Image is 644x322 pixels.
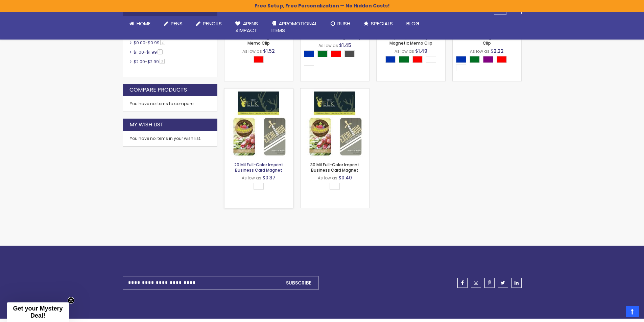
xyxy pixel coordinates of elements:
[254,56,267,65] div: Select A Color
[304,50,314,57] div: Blue
[488,280,491,285] span: pinterest
[224,89,293,157] img: 20 Mil Full-Color Imprint Business Card Magnet
[470,48,490,54] span: As low as
[262,174,276,181] span: $0.37
[279,276,318,290] button: Subscribe
[457,278,468,288] a: facebook
[224,88,293,94] a: 20 Mil Full-Color Imprint Business Card Magnet
[383,35,438,46] a: Heavy Duty Bottle Opener Magnetic Memo Clip
[123,96,217,112] div: You have no items to compare.
[171,20,183,27] span: Pens
[626,306,639,317] a: Top
[371,20,393,27] span: Specials
[301,89,369,157] img: 30 Mil Full-Color Imprint Business Card Magnet
[263,48,275,54] span: $1.52
[68,297,74,304] button: Close teaser
[456,56,521,73] div: Select A Color
[189,16,229,31] a: Pencils
[461,280,464,285] span: facebook
[324,16,357,31] a: Rush
[456,65,466,71] div: White
[330,183,340,190] div: White
[132,59,167,65] a: $2.00-$2.993
[337,20,350,27] span: Rush
[395,48,414,54] span: As low as
[318,43,338,48] span: As low as
[286,279,311,286] span: Subscribe
[271,20,317,34] span: 4PROMOTIONAL ITEMS
[148,40,160,46] span: $0.99
[501,280,505,285] span: twitter
[498,278,508,288] a: twitter
[491,48,504,54] span: $2.22
[234,162,283,173] a: 20 Mil Full-Color Imprint Business Card Magnet
[160,59,165,64] span: 3
[254,183,264,190] div: White
[344,50,355,57] div: Smoke
[483,56,493,63] div: Purple
[470,56,480,63] div: Green
[304,50,369,67] div: Select A Color
[515,280,519,285] span: linkedin
[265,16,324,38] a: 4PROMOTIONALITEMS
[457,35,516,46] a: Jumbo Size Magnetic Memo Clip
[134,49,144,55] span: $1.00
[357,16,400,31] a: Specials
[147,59,159,65] span: $2.99
[123,16,157,31] a: Home
[339,42,351,49] span: $1.45
[301,88,369,94] a: 30 Mil Full-Color Imprint Business Card Magnet
[229,16,265,38] a: 4Pens4impact
[310,162,359,173] a: 30 Mil Full-Color Imprint Business Card Magnet
[484,278,495,288] a: pinterest
[385,56,396,63] div: Blue
[157,16,189,31] a: Pens
[330,183,343,191] div: Select A Color
[497,56,507,63] div: Red
[7,302,69,322] div: Get your Mystery Deal!Close teaser
[415,48,427,54] span: $1.49
[400,16,426,31] a: Blog
[132,49,165,55] a: $1.00-$1.991
[254,183,267,191] div: Select A Color
[235,20,258,34] span: 4Pens 4impact
[134,40,145,46] span: $0.00
[318,175,337,181] span: As low as
[129,121,164,128] strong: My Wish List
[511,278,522,288] a: linkedin
[134,59,145,65] span: $2.00
[137,20,150,27] span: Home
[130,136,210,141] div: You have no items in your wish list.
[13,305,63,319] span: Get your Mystery Deal!
[471,278,481,288] a: instagram
[331,50,341,57] div: Red
[160,40,165,45] span: 2
[385,56,439,65] div: Select A Color
[338,174,352,181] span: $0.40
[406,20,420,27] span: Blog
[304,59,314,66] div: White
[474,280,478,285] span: instagram
[242,48,262,54] span: As low as
[158,49,163,54] span: 1
[399,56,409,63] div: Green
[231,35,286,46] a: Heart Shaped Magnet And Memo Clip
[203,20,222,27] span: Pencils
[132,40,168,46] a: $0.00-$0.992
[426,56,436,63] div: White
[317,50,328,57] div: Green
[254,56,264,63] div: Red
[146,49,157,55] span: $1.99
[456,56,466,63] div: Blue
[242,175,261,181] span: As low as
[412,56,423,63] div: Red
[129,86,187,94] strong: Compare Products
